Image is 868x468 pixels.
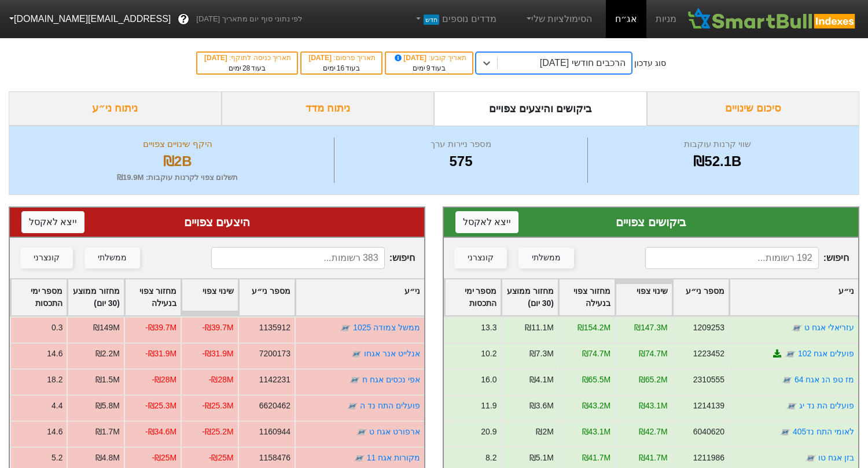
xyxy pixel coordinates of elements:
div: ₪2.2M [95,348,120,360]
span: 9 [426,64,431,72]
button: ממשלתי [84,248,140,268]
a: הסימולציות שלי [520,8,597,31]
div: קונצרני [34,252,60,264]
div: סיכום שינויים [647,91,860,126]
span: ? [181,12,187,27]
div: 0.3 [52,322,62,334]
a: לאומי התח נד405 [793,427,854,436]
div: 18.2 [47,374,62,386]
a: ממשל צמודה 1025 [353,323,420,332]
span: 16 [337,64,344,72]
div: -₪34.6M [145,426,176,438]
div: -₪25.2M [202,426,233,438]
button: ממשלתי [518,248,574,268]
div: 4.4 [52,400,62,412]
div: -₪28M [152,374,176,386]
span: חיפוש : [211,247,415,269]
div: 1223452 [693,348,724,360]
div: היקף שינויים צפויים [24,138,331,151]
a: ארפורט אגח ט [369,427,420,436]
div: 1135912 [259,322,290,334]
div: ₪154.2M [578,322,610,334]
div: תאריך כניסה לתוקף : [203,53,291,63]
div: ₪4.8M [95,452,120,464]
a: אנלייט אנר אגחו [364,349,420,358]
a: פועלים הת נד יג [799,401,854,410]
div: ₪1.7M [95,426,120,438]
div: 14.6 [47,426,62,438]
div: בעוד ימים [392,63,466,73]
div: תאריך קובע : [392,53,466,63]
div: ₪7.3M [529,348,554,360]
div: 2310555 [693,374,724,386]
button: ייצא לאקסל [21,211,84,233]
a: מדדים נוספיםחדש [409,8,501,31]
a: בזן אגח טו [818,453,854,462]
div: ₪43.2M [582,400,611,412]
div: 1214139 [693,400,724,412]
div: ₪65.2M [639,374,668,386]
img: tase link [356,426,367,438]
a: אפי נכסים אגח ח [362,375,420,384]
div: ₪149M [93,322,120,334]
div: 13.3 [481,322,496,334]
button: קונצרני [454,248,507,268]
div: תאריך פרסום : [307,53,376,63]
input: 192 רשומות... [645,247,819,269]
div: ₪4.1M [529,374,554,386]
div: ₪41.7M [639,452,668,464]
img: tase link [805,452,816,464]
div: ₪43.1M [582,426,611,438]
span: [DATE] [393,54,429,62]
div: Toggle SortBy [296,279,424,315]
div: -₪25.3M [202,400,233,412]
div: Toggle SortBy [616,279,671,315]
div: Toggle SortBy [68,279,123,315]
div: -₪25M [209,452,234,464]
img: tase link [340,322,351,334]
div: ₪42.7M [639,426,668,438]
div: ₪52.1B [591,151,844,172]
div: ₪3.6M [529,400,554,412]
div: Toggle SortBy [559,279,615,315]
div: ₪2B [24,151,331,172]
div: 1211986 [693,452,724,464]
button: קונצרני [20,248,73,268]
div: Toggle SortBy [125,279,181,315]
div: ממשלתי [98,252,127,264]
div: ₪147.3M [634,322,667,334]
img: SmartBull [686,8,859,31]
button: ייצא לאקסל [455,211,518,233]
div: שווי קרנות עוקבות [591,138,844,151]
div: 16.0 [481,374,496,386]
div: 11.9 [481,400,496,412]
div: ניתוח ני״ע [9,91,222,126]
div: בעוד ימים [307,63,376,73]
a: עזריאלי אגח ט [804,323,854,332]
div: Toggle SortBy [239,279,295,315]
img: tase link [785,348,796,360]
div: Toggle SortBy [445,279,501,315]
div: היצעים צפויים [21,213,413,231]
div: -₪28M [209,374,234,386]
div: 1160944 [259,426,290,438]
div: ביקושים והיצעים צפויים [434,91,647,126]
div: תשלום צפוי לקרנות עוקבות : ₪19.9M [24,172,331,183]
span: לפי נתוני סוף יום מתאריך [DATE] [196,13,302,25]
div: Toggle SortBy [673,279,729,315]
div: ₪74.7M [639,348,668,360]
span: [DATE] [204,54,229,62]
div: -₪25M [152,452,176,464]
img: tase link [779,426,791,438]
div: ₪65.5M [582,374,611,386]
div: Toggle SortBy [730,279,858,315]
div: ₪5.1M [529,452,554,464]
a: פועלים התח נד ה [360,401,420,410]
img: tase link [347,400,358,412]
img: tase link [354,452,365,464]
div: 575 [337,151,584,172]
div: 7200173 [259,348,290,360]
div: ממשלתי [532,252,561,264]
span: חיפוש : [645,247,849,269]
div: ביקושים צפויים [455,213,847,231]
